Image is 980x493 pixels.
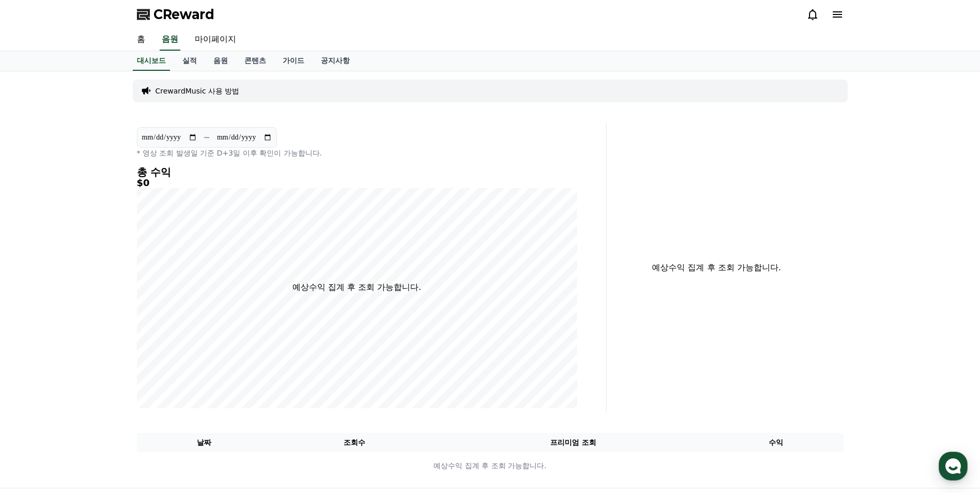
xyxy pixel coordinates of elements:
[313,51,358,71] a: 공지사항
[137,433,272,452] th: 날짜
[95,344,107,352] span: 대화
[137,148,577,158] p: * 영상 조회 발생일 기준 D+3일 이후 확인이 가능합니다.
[160,343,172,351] span: 설정
[133,51,170,71] a: 대시보드
[204,131,210,144] p: ~
[205,51,236,71] a: 음원
[137,166,577,178] h4: 총 수익
[153,6,214,23] span: CReward
[274,51,313,71] a: 가이드
[133,328,198,353] a: 설정
[137,460,843,471] p: 예상수익 집계 후 조회 가능합니다.
[129,29,153,51] a: 홈
[292,281,421,294] p: 예상수익 집계 후 조회 가능합니다.
[137,6,214,23] a: CReward
[186,29,244,51] a: 마이페이지
[438,433,709,452] th: 프리미엄 조회
[174,51,205,71] a: 실적
[68,328,133,353] a: 대화
[155,86,240,96] a: CrewardMusic 사용 방법
[3,328,68,353] a: 홈
[271,433,437,452] th: 조회수
[615,261,819,274] p: 예상수익 집계 후 조회 가능합니다.
[137,178,577,188] h5: $0
[236,51,274,71] a: 콘텐츠
[709,433,844,452] th: 수익
[160,29,180,51] a: 음원
[33,343,39,351] span: 홈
